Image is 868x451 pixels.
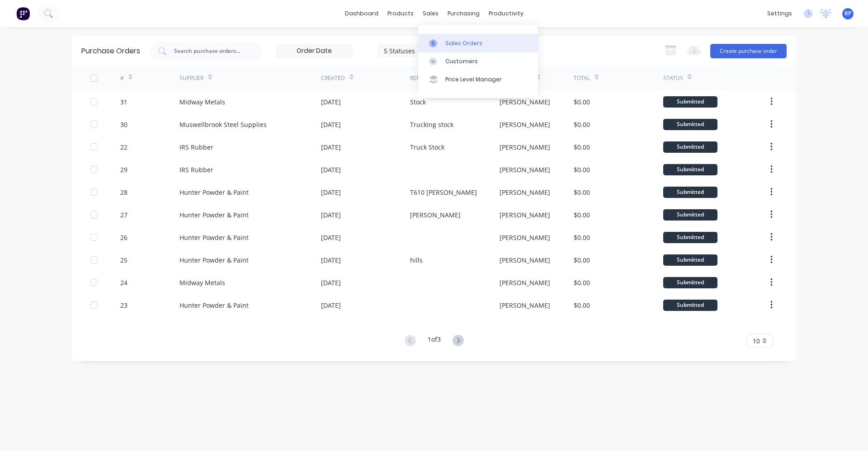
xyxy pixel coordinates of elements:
div: Submitted [663,96,717,108]
div: IRS Rubber [179,165,213,174]
div: [DATE] [321,255,341,265]
div: $0.00 [574,188,590,197]
div: 27 [120,210,127,220]
div: Supplier [179,74,203,82]
div: # [120,74,124,82]
div: $0.00 [574,142,590,152]
div: Stock [410,97,426,107]
div: [DATE] [321,165,341,174]
div: [PERSON_NAME] [500,255,550,265]
div: IRS Rubber [179,142,213,152]
div: Submitted [663,141,717,153]
input: Search purchase orders... [173,47,248,56]
div: 23 [120,301,127,310]
div: purchasing [443,7,484,20]
div: hills [410,255,423,265]
div: 1 of 3 [428,334,441,348]
div: [DATE] [321,188,341,197]
button: Create purchase order [710,44,787,58]
div: 25 [120,255,127,265]
div: productivity [484,7,528,20]
div: Submitted [663,277,717,288]
div: products [383,7,418,20]
div: [PERSON_NAME] [500,165,550,174]
div: Customers [445,57,478,66]
div: Sales Orders [445,39,482,47]
div: $0.00 [574,97,590,107]
a: Price Level Manager [418,70,538,89]
div: Midway Metals [179,278,225,287]
div: Submitted [663,232,717,243]
div: Midway Metals [179,97,225,107]
div: Submitted [663,119,717,130]
div: Reference [410,74,439,82]
div: Submitted [663,187,717,198]
a: Sales Orders [418,34,538,52]
div: 22 [120,142,127,152]
div: [PERSON_NAME] [500,278,550,287]
div: 31 [120,97,127,107]
div: $0.00 [574,255,590,265]
div: [PERSON_NAME] [500,233,550,242]
div: 29 [120,165,127,174]
div: Hunter Powder & Paint [179,255,249,265]
div: 26 [120,233,127,242]
div: Trucking stock [410,120,453,129]
div: Hunter Powder & Paint [179,210,249,220]
div: [PERSON_NAME] [500,97,550,107]
div: $0.00 [574,210,590,220]
span: RP [844,9,851,18]
div: Muswellbrook Steel Supplies [179,120,267,129]
div: [PERSON_NAME] [500,210,550,220]
div: [PERSON_NAME] [500,120,550,129]
div: [DATE] [321,233,341,242]
span: 10 [753,336,760,346]
div: [PERSON_NAME] [410,210,461,220]
div: Hunter Powder & Paint [179,188,249,197]
div: sales [418,7,443,20]
div: Total [574,74,590,82]
div: Status [663,74,683,82]
div: $0.00 [574,120,590,129]
div: Submitted [663,254,717,266]
input: Order Date [276,44,352,58]
div: Submitted [663,164,717,175]
div: Price Level Manager [445,75,502,84]
a: dashboard [340,7,383,20]
div: Hunter Powder & Paint [179,233,249,242]
div: [DATE] [321,120,341,129]
div: T610 [PERSON_NAME] [410,188,477,197]
div: Submitted [663,300,717,311]
div: $0.00 [574,165,590,174]
a: Customers [418,52,538,70]
div: $0.00 [574,233,590,242]
div: [DATE] [321,97,341,107]
div: [DATE] [321,142,341,152]
div: Truck Stock [410,142,444,152]
div: 30 [120,120,127,129]
div: 5 Statuses [384,46,448,55]
div: 28 [120,188,127,197]
div: [PERSON_NAME] [500,301,550,310]
div: $0.00 [574,301,590,310]
div: [DATE] [321,301,341,310]
div: 24 [120,278,127,287]
img: Factory [16,7,30,20]
div: Submitted [663,209,717,221]
div: Purchase Orders [81,46,140,56]
div: Created [321,74,345,82]
div: [DATE] [321,210,341,220]
div: settings [763,7,797,20]
div: $0.00 [574,278,590,287]
div: [PERSON_NAME] [500,142,550,152]
div: [DATE] [321,278,341,287]
div: Hunter Powder & Paint [179,301,249,310]
div: [PERSON_NAME] [500,188,550,197]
